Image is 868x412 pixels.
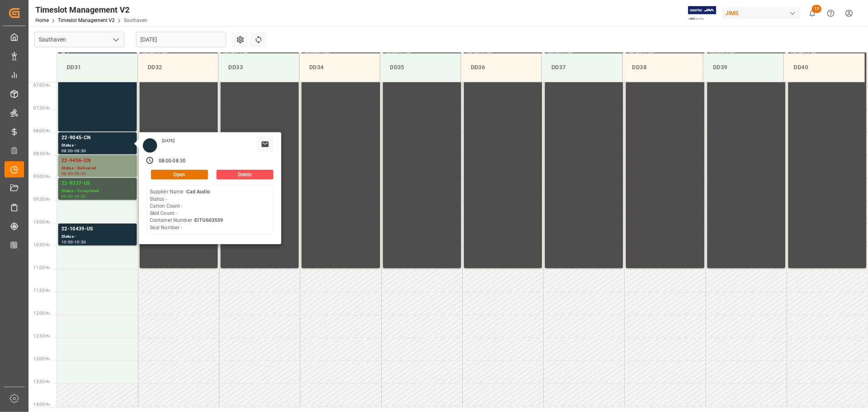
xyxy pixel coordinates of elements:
button: open menu [109,33,122,46]
span: 07:00 Hr [33,83,50,88]
div: DD37 [548,60,615,75]
div: 08:30 [61,172,73,175]
div: - [803,51,805,55]
span: 08:00 Hr [33,129,50,133]
div: 11:00 [642,51,654,55]
button: show 15 new notifications [803,4,822,22]
div: DD33 [225,60,292,75]
button: JIMS [722,5,803,21]
div: - [73,240,74,244]
span: 13:00 Hr [33,357,50,361]
div: - [171,158,173,165]
div: 06:00 [386,51,398,55]
div: 06:00 [305,51,317,55]
div: DD38 [629,60,696,75]
span: 09:00 Hr [33,174,50,179]
b: Cad Audio [186,189,210,195]
div: Status - Delivered [61,165,133,172]
div: Timeslot Management V2 [35,4,147,16]
div: 22-9045-CN [61,134,133,142]
div: DD36 [468,60,535,75]
div: DD35 [387,60,454,75]
div: 08:00 [159,158,172,165]
div: 08:30 [74,149,86,153]
a: Home [35,18,49,23]
a: Timeslot Management V2 [58,18,115,23]
div: JIMS [722,7,800,19]
input: Type to search/select [34,32,125,47]
span: 08:30 Hr [33,151,50,156]
span: 09:30 Hr [33,197,50,202]
div: 06:00 [711,51,722,55]
div: 11:00 [318,51,330,55]
div: 10:00 [61,240,73,244]
span: 07:30 Hr [33,106,50,110]
div: 06:00 [467,51,479,55]
div: 06:00 [791,51,803,55]
span: 11:00 Hr [33,265,50,270]
div: - [73,172,74,175]
div: - [73,195,74,198]
button: Delete [216,170,273,180]
div: 11:00 [399,51,411,55]
span: 11:30 Hr [33,288,50,293]
div: DD32 [144,60,212,75]
b: EITU603559 [195,217,223,223]
div: DD31 [63,60,131,75]
div: 22-9456-CN [61,157,133,165]
div: 09:30 [74,195,86,198]
div: - [560,51,561,55]
div: 06:00 [629,51,641,55]
div: 09:00 [74,172,86,175]
div: [DATE] [159,138,178,144]
div: - [479,51,480,55]
div: 11:00 [561,51,573,55]
div: - [73,149,74,153]
div: 11:00 [724,51,735,55]
div: DD34 [306,60,373,75]
div: 22-9337-US [61,180,133,188]
div: 06:00 [548,51,560,55]
div: 08:00 [61,149,73,153]
div: Status - [61,233,133,240]
div: 09:00 [61,195,73,198]
div: - [317,51,318,55]
div: Status - Completed [61,188,133,195]
span: 12:00 Hr [33,311,50,316]
div: DD39 [710,60,777,75]
div: DD40 [790,60,858,75]
div: - [722,51,723,55]
div: Supplier Name - Status - Carton Count - Skid Count - Container Number - Seal Number - [150,188,223,231]
span: 10:30 Hr [33,243,50,247]
div: - [641,51,642,55]
div: 08:30 [173,158,186,165]
div: - [398,51,399,55]
div: Status - [61,142,133,149]
div: 10:30 [74,240,86,244]
span: 15 [812,5,822,13]
span: 10:00 Hr [33,220,50,224]
span: 12:30 Hr [33,334,50,338]
img: Exertis%20JAM%20-%20Email%20Logo.jpg_1722504956.jpg [688,6,716,20]
span: 13:30 Hr [33,379,50,384]
div: 11:00 [805,51,816,55]
button: Help Center [822,4,840,22]
div: 11:00 [480,51,492,55]
button: Open [151,170,208,180]
input: MM-DD-YYYY [136,32,226,47]
span: 14:00 Hr [33,402,50,407]
div: 22-10439-US [61,225,133,233]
